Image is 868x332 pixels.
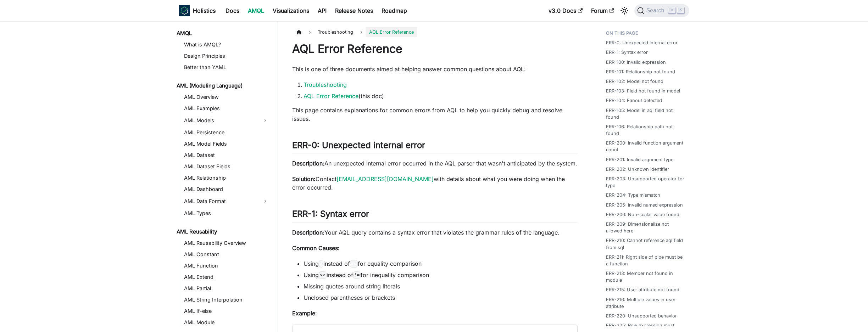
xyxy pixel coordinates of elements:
[304,92,578,100] li: (this doc)
[182,40,272,50] a: What is AMQL?
[304,92,358,100] a: AQL Error Reference
[606,123,685,137] a: ERR-106: Relationship path not found
[587,5,618,16] a: Forum
[182,295,272,305] a: AML String Interpolation
[259,196,272,207] button: Expand sidebar category 'AML Data Format'
[619,5,630,16] button: Switch between dark and light mode (currently light mode)
[292,160,324,167] strong: Description:
[606,107,685,120] a: ERR-105: Model in aql field not found
[182,173,272,183] a: AML Relationship
[606,211,679,218] a: ERR-206: Non-scalar value found
[634,4,689,17] button: Search (Command+K)
[182,51,272,61] a: Design Principles
[606,192,660,198] a: ERR-204: Type mismatch
[377,5,411,16] a: Roadmap
[606,39,678,46] a: ERR-0: Unexpected internal error
[174,28,272,38] a: AMQL
[182,249,272,259] a: AML Constant
[606,49,648,56] a: ERR-1: Syntax error
[292,209,578,222] h2: ERR-1: Syntax error
[221,5,244,16] a: Docs
[319,271,327,278] code: <>
[182,196,259,207] a: AML Data Format
[182,283,272,293] a: AML Partial
[292,244,340,252] strong: Common Causes:
[292,27,306,37] a: Home page
[304,271,578,279] li: Using instead of for inequality comparison
[331,5,377,16] a: Release Notes
[193,6,216,15] b: Holistics
[606,286,679,293] a: ERR-215: User attribute not found
[606,140,685,153] a: ERR-200: Invalid function argument count
[350,260,358,267] code: ==
[606,254,685,267] a: ERR-211: Right side of pipe must be a function
[606,88,680,94] a: ERR-103: Field not found in model
[606,175,685,189] a: ERR-203: Unsupported operator for type
[182,128,272,137] a: AML Persistence
[292,159,578,168] p: An unexpected internal error occurred in the AQL parser that wasn't anticipated by the system.
[544,5,587,16] a: v3.0 Docs
[182,139,272,149] a: AML Model Fields
[174,81,272,91] a: AML (Modeling Language)
[292,42,578,56] h1: AQL Error Reference
[182,261,272,271] a: AML Function
[313,5,331,16] a: API
[319,260,323,267] code: =
[304,81,347,88] a: Troubleshooting
[304,259,578,268] li: Using instead of for equality comparison
[606,221,685,234] a: ERR-209: Dimensionalize not allowed here
[606,270,685,283] a: ERR-213: Member not found in module
[677,7,684,13] kbd: K
[292,27,578,37] nav: Breadcrumbs
[644,7,669,14] span: Search
[366,27,417,37] span: AQL Error Reference
[668,7,675,13] kbd: ⌘
[182,272,272,282] a: AML Extend
[292,175,316,182] strong: Solution:
[292,140,578,153] h2: ERR-0: Unexpected internal error
[606,166,669,173] a: ERR-202: Unknown identifier
[606,156,673,163] a: ERR-201: Invalid argument type
[182,115,259,126] a: AML Models
[606,296,685,310] a: ERR-216: Multiple values in user attribute
[292,106,578,123] p: This page contains explanations for common errors from AQL to help you quickly debug and resolve ...
[292,228,578,237] p: Your AQL query contains a syntax error that violates the grammar rules of the language.
[606,59,666,66] a: ERR-100: Invalid expression
[174,227,272,237] a: AML Reusability
[606,68,675,75] a: ERR-101: Relationship not found
[606,237,685,251] a: ERR-210: Cannot reference aql field from sql
[292,175,578,192] p: Contact with details about what you were doing when the error occurred.
[259,115,272,126] button: Expand sidebar category 'AML Models'
[179,5,216,16] a: HolisticsHolistics
[182,92,272,102] a: AML Overview
[268,5,313,16] a: Visualizations
[606,202,683,208] a: ERR-205: Invalid named expression
[172,21,278,332] nav: Docs sidebar
[292,229,324,236] strong: Description:
[244,5,268,16] a: AMQL
[304,293,578,302] li: Unclosed parentheses or brackets
[606,78,663,85] a: ERR-102: Model not found
[182,238,272,248] a: AML Reusability Overview
[182,162,272,171] a: AML Dataset Fields
[182,184,272,194] a: AML Dashboard
[353,271,361,278] code: !=
[606,97,662,104] a: ERR-104: Fanout detected
[314,27,357,37] span: Troubleshooting
[182,103,272,113] a: AML Examples
[182,306,272,316] a: AML If-else
[182,317,272,327] a: AML Module
[182,62,272,72] a: Better than YAML
[292,310,317,317] strong: Example:
[182,150,272,160] a: AML Dataset
[606,313,677,319] a: ERR-220: Unsupported behavior
[304,282,578,291] li: Missing quotes around string literals
[182,208,272,218] a: AML Types
[336,175,434,182] a: [EMAIL_ADDRESS][DOMAIN_NAME]
[292,65,578,73] p: This is one of three documents aimed at helping answer common questions about AQL:
[179,5,190,16] img: Holistics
